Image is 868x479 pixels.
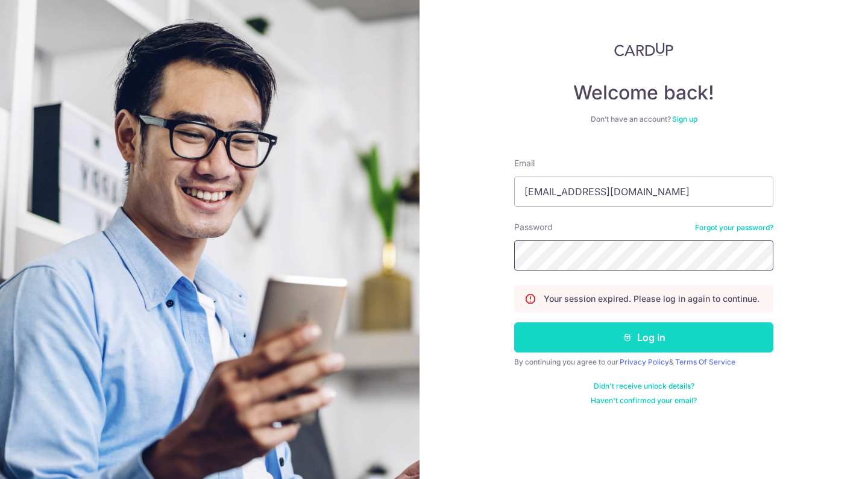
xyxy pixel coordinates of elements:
[695,223,773,233] a: Forgot your password?
[672,114,697,124] a: Sign up
[620,357,669,366] a: Privacy Policy
[514,81,773,105] h4: Welcome back!
[514,114,773,124] div: Don’t have an account?
[544,293,759,305] p: Your session expired. Please log in again to continue.
[514,357,773,367] div: By continuing you agree to our &
[675,357,735,366] a: Terms Of Service
[594,381,694,391] a: Didn't receive unlock details?
[614,42,673,57] img: CardUp Logo
[514,221,553,233] label: Password
[591,396,697,405] a: Haven't confirmed your email?
[514,322,773,352] button: Log in
[514,177,773,207] input: Enter your Email
[514,157,535,169] label: Email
